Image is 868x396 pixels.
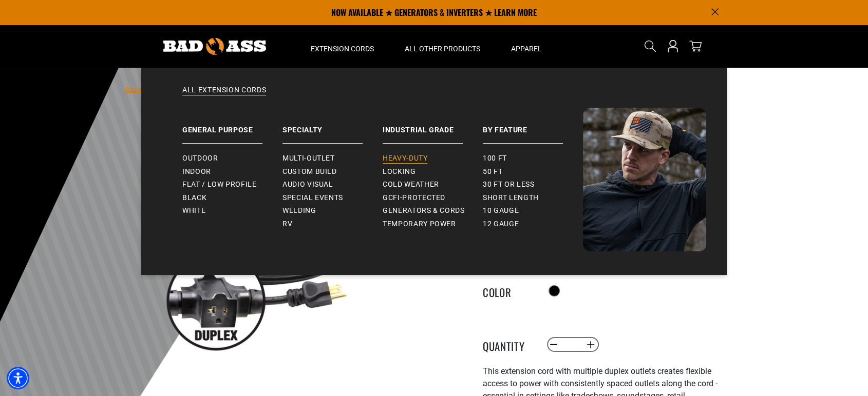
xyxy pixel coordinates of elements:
[282,108,383,144] a: Specialty
[665,25,681,68] a: Open this option
[483,204,583,217] a: 10 gauge
[383,108,483,144] a: Industrial Grade
[182,191,282,205] a: Black
[383,193,445,203] span: GCFI-Protected
[182,178,282,191] a: Flat / Low Profile
[182,193,206,203] span: Black
[182,180,257,189] span: Flat / Low Profile
[311,44,374,53] span: Extension Cords
[483,154,507,163] span: 100 ft
[483,220,519,229] span: 12 gauge
[687,40,704,52] a: cart
[282,165,383,179] a: Custom Build
[182,167,211,176] span: Indoor
[182,154,218,163] span: Outdoor
[383,191,483,205] a: GCFI-Protected
[162,85,706,108] a: All Extension Cords
[126,83,390,95] nav: breadcrumbs
[282,220,292,229] span: RV
[383,180,439,189] span: Cold Weather
[182,204,282,217] a: White
[642,38,658,54] summary: Search
[383,206,465,215] span: Generators & Cords
[483,206,519,215] span: 10 gauge
[282,178,383,191] a: Audio Visual
[483,338,534,351] label: Quantity
[282,193,343,203] span: Special Events
[282,167,337,176] span: Custom Build
[383,165,483,179] a: Locking
[282,204,383,217] a: Welding
[483,152,583,165] a: 100 ft
[405,44,480,53] span: All Other Products
[583,108,706,251] img: Bad Ass Extension Cords
[7,367,29,389] div: Accessibility Menu
[282,154,335,163] span: Multi-Outlet
[282,217,383,231] a: RV
[483,284,534,298] legend: Color
[182,108,282,144] a: General Purpose
[483,167,502,176] span: 50 ft
[511,44,542,53] span: Apparel
[483,193,539,203] span: Short Length
[383,152,483,165] a: Heavy-Duty
[383,154,427,163] span: Heavy-Duty
[182,152,282,165] a: Outdoor
[163,38,266,55] img: Bad Ass Extension Cords
[483,108,583,144] a: By Feature
[282,191,383,205] a: Special Events
[483,165,583,179] a: 50 ft
[483,191,583,205] a: Short Length
[483,178,583,191] a: 30 ft or less
[182,206,205,215] span: White
[282,206,316,215] span: Welding
[295,25,389,68] summary: Extension Cords
[496,25,557,68] summary: Apparel
[126,86,195,93] a: Bad Ass Extension Cords
[483,180,534,189] span: 30 ft or less
[389,25,496,68] summary: All Other Products
[282,152,383,165] a: Multi-Outlet
[483,217,583,231] a: 12 gauge
[282,180,333,189] span: Audio Visual
[383,220,456,229] span: Temporary Power
[383,204,483,217] a: Generators & Cords
[383,178,483,191] a: Cold Weather
[182,165,282,179] a: Indoor
[383,167,416,176] span: Locking
[383,217,483,231] a: Temporary Power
